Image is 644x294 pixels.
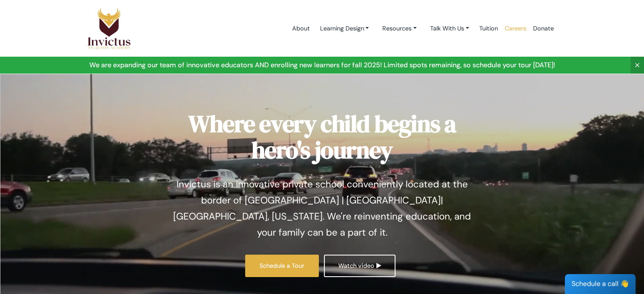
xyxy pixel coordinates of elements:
[376,21,423,36] a: Resources
[313,21,376,36] a: Learning Design
[501,11,530,47] a: Careers
[168,176,477,241] p: Invictus is an innovative private school conveniently located at the border of [GEOGRAPHIC_DATA] ...
[245,255,319,277] a: Schedule a Tour
[423,21,476,36] a: Talk With Us
[324,255,395,277] a: Watch video
[476,11,501,47] a: Tuition
[87,7,131,49] img: Logo
[530,11,557,47] a: Donate
[565,274,636,294] div: Schedule a call 👋
[288,11,313,47] a: About
[168,111,477,163] h1: Where every child begins a hero's journey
